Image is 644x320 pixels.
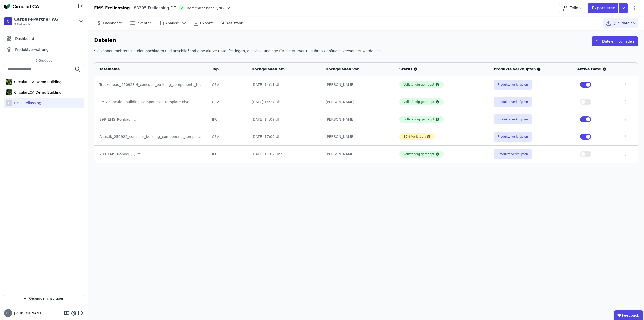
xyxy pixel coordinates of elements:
[6,312,10,315] span: BL
[404,100,435,104] div: Vollständig gemappt
[494,149,532,159] button: Produkte verknüpfen
[592,36,638,46] button: Dateien hochladen
[4,295,84,302] button: Gebäude hinzufügen
[577,67,616,72] div: Aktive Datei
[559,3,585,13] button: Teilen
[12,100,41,105] div: EMS Freilassing
[99,82,203,87] div: Trockenbau_250923-4_concular_building_components_template_filled.xlsx
[404,83,435,87] div: Vollständig gemappt
[251,117,317,122] div: [DATE] 14:09 Uhr
[212,134,243,139] div: CSV
[325,117,391,122] div: [PERSON_NAME]
[212,67,237,72] div: Typ
[592,5,616,11] p: Exportieren
[251,152,317,157] div: [DATE] 17:02 Uhr
[15,36,34,41] span: Dashboard
[99,117,203,122] div: 299_EMS_Rohbau.ifc
[399,67,486,72] div: Status
[494,132,532,142] button: Produkte verknüpfen
[165,21,179,26] span: Analyse
[94,48,638,57] div: Sie können mehrere Dateien hochladen und anschließend eine aktive Datei festlegen, die als Grundl...
[6,88,12,96] img: CircularLCA Demo Building
[404,135,426,139] div: 86% Verknüpft
[251,67,311,72] div: Hochgeladen am
[212,117,243,122] div: IFC
[12,311,43,316] span: [PERSON_NAME]
[494,80,532,90] button: Produkte verknüpfen
[103,21,122,26] span: Dashboard
[12,79,61,84] div: CircularLCA Demo Building
[613,21,635,26] span: Quelldateien
[98,67,197,72] div: Dateiname
[6,100,12,106] div: E
[14,22,58,26] span: 3 Gebäude
[94,5,130,11] div: EMS Freilassing
[31,59,57,63] span: 3 Gebäude
[404,152,435,156] div: Vollständig gemappt
[99,152,203,157] div: 299_EMS_Rohbau(1).ifc
[325,152,391,157] div: [PERSON_NAME]
[325,99,391,104] div: [PERSON_NAME]
[494,67,569,72] div: Produkte verknüpfen
[251,134,317,139] div: [DATE] 17:09 Uhr
[212,99,243,104] div: CSV
[136,21,151,26] span: Inventar
[130,5,176,11] div: 83395 Freilassing DE
[325,134,391,139] div: [PERSON_NAME]
[325,67,385,72] div: Hochgeladen von
[99,99,203,104] div: EMS_concular_building_components_template.xlsx
[6,78,12,86] img: CircularLCA Demo Building
[4,17,12,25] div: C
[99,134,203,139] div: Akustik_250922_concular_building_components_template_filled.xlsx
[251,82,317,87] div: [DATE] 14:11 Uhr
[251,99,317,104] div: [DATE] 14:27 Uhr
[12,90,61,95] div: CircularLCA Demo Building
[200,21,214,26] span: Exporte
[494,114,532,124] button: Produkte verknüpfen
[4,3,39,9] img: Concular
[187,6,224,11] span: Berechnet nach QNG
[94,36,116,44] h6: Dateien
[15,47,48,52] span: Produktverwaltung
[325,82,391,87] div: [PERSON_NAME]
[14,16,58,22] div: Carpus+Partner AG
[494,97,532,107] button: Produkte verknüpfen
[212,152,243,157] div: IFC
[404,117,435,121] div: Vollständig gemappt
[212,82,243,87] div: CSV
[222,21,243,26] span: AI Assistant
